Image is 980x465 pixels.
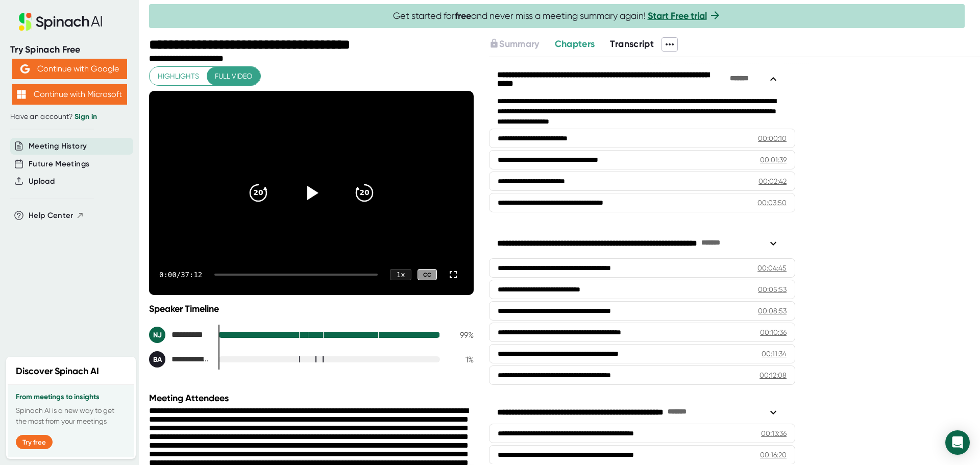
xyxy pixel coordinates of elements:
[20,64,30,74] img: Aehbyd4JwY73AAAAAElFTkSuQmCC
[555,37,595,51] button: Chapters
[29,140,87,152] button: Meeting History
[390,269,411,280] div: 1 x
[760,450,787,460] div: 00:16:20
[149,303,474,314] div: Speaker Timeline
[648,10,707,21] a: Start Free trial
[758,133,787,143] div: 00:00:10
[758,306,787,316] div: 00:08:53
[418,269,437,281] div: CC
[489,37,539,51] button: Summary
[29,176,55,187] button: Upload
[448,355,474,364] div: 1 %
[489,37,554,52] div: Upgrade to access
[555,38,595,50] span: Chapters
[760,155,787,165] div: 00:01:39
[29,210,73,222] span: Help Center
[610,38,654,50] span: Transcript
[393,10,721,22] span: Get started for and never miss a meeting summary again!
[610,37,654,51] button: Transcript
[455,10,471,21] b: free
[10,112,129,121] div: Have an account?
[29,158,89,170] button: Future Meetings
[215,70,252,83] span: Full video
[16,405,126,427] p: Spinach AI is a new way to get the most from your meetings
[150,67,207,86] button: Highlights
[29,210,84,222] button: Help Center
[945,430,970,455] div: Open Intercom Messenger
[149,327,210,343] div: Noll, Judi
[75,112,97,121] a: Sign in
[149,351,165,368] div: BA
[762,349,787,359] div: 00:11:34
[12,59,127,79] button: Continue with Google
[760,327,787,337] div: 00:10:36
[149,351,210,368] div: Bailey, Brooke A
[12,84,127,105] button: Continue with Microsoft
[16,393,126,401] h3: From meetings to insights
[158,70,199,83] span: Highlights
[16,364,99,378] h2: Discover Spinach AI
[499,38,539,50] span: Summary
[159,271,202,279] div: 0:00 / 37:12
[759,370,787,380] div: 00:12:08
[149,327,165,343] div: NJ
[10,44,129,56] div: Try Spinach Free
[16,435,53,449] button: Try free
[761,428,787,438] div: 00:13:36
[207,67,260,86] button: Full video
[757,198,787,208] div: 00:03:50
[149,393,476,404] div: Meeting Attendees
[757,263,787,273] div: 00:04:45
[758,176,787,186] div: 00:02:42
[448,330,474,340] div: 99 %
[758,284,787,295] div: 00:05:53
